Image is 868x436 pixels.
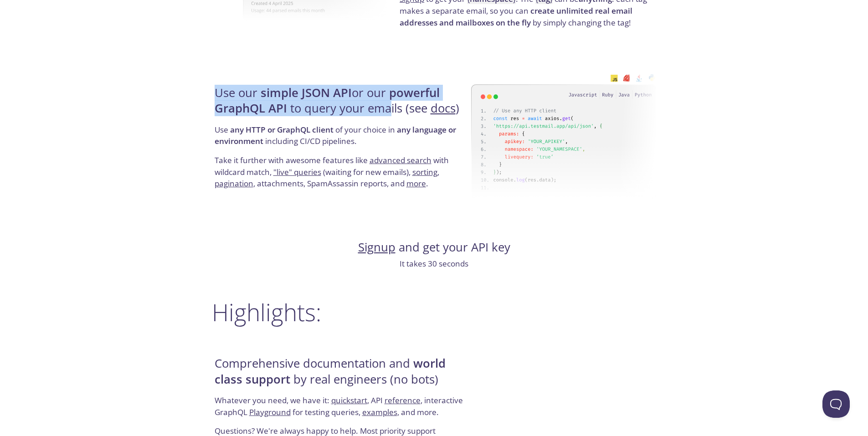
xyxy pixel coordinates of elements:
a: Signup [358,239,395,255]
a: advanced search [370,155,431,165]
a: "live" queries [273,167,321,177]
a: docs [431,100,456,116]
h4: Comprehensive documentation and by real engineers (no bots) [215,356,468,395]
p: Take it further with awesome features like with wildcard match, (waiting for new emails), , , att... [215,154,468,190]
p: It takes 30 seconds [212,258,657,270]
strong: any language or environment [215,124,456,147]
img: api [471,64,657,208]
h4: Use our or our to query your emails (see ) [215,85,468,124]
iframe: Help Scout Beacon - Open [822,390,850,418]
strong: world class support [215,355,446,387]
p: Whatever you need, we have it: , API , interactive GraphQL for testing queries, , and more. [215,395,468,425]
p: Use of your choice in including CI/CD pipelines. [215,124,468,154]
a: Playground [249,407,291,417]
strong: simple JSON API [261,85,352,101]
strong: powerful GraphQL API [215,85,440,116]
a: pagination [215,178,253,189]
a: examples [362,407,397,417]
a: sorting [412,167,437,177]
a: more [406,178,426,189]
h4: and get your API key [212,240,657,255]
strong: any HTTP or GraphQL client [230,124,334,135]
a: reference [385,395,421,405]
a: quickstart [331,395,367,405]
h2: Highlights: [212,298,657,326]
strong: create unlimited real email addresses and mailboxes on the fly [400,5,632,28]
